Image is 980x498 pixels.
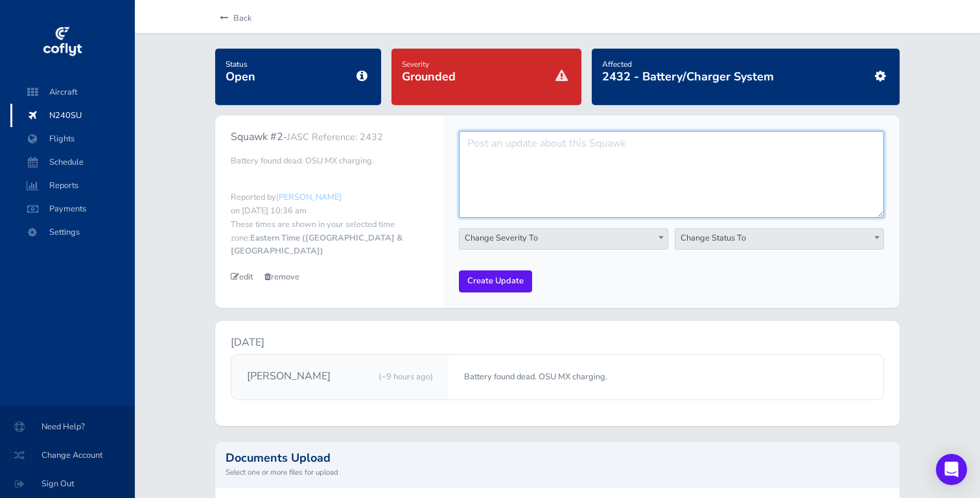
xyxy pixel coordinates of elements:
[459,270,532,292] input: Create Update
[231,337,885,349] h6: [DATE]
[449,355,883,399] div: Battery found dead. OSU MX charging.
[602,69,774,84] span: 2432 - Battery/Charger System
[23,127,122,150] span: Flights
[231,271,264,283] a: edit
[16,444,119,467] span: Change Account
[16,415,119,438] span: Need Help?
[936,454,967,485] div: Open Intercom Messenger
[23,104,122,127] span: N240SU
[283,130,383,143] small: -
[460,229,668,247] span: Change Severity To
[459,228,668,250] span: Change Severity To
[276,191,342,203] span: [PERSON_NAME]
[231,232,402,257] b: Eastern Time ([GEOGRAPHIC_DATA] & [GEOGRAPHIC_DATA])
[23,197,122,220] span: Payments
[379,370,433,383] span: (~9 hours ago)
[602,59,632,69] span: Affected
[264,271,299,283] a: remove
[216,4,251,32] a: Back
[231,191,428,217] p: Reported by on [DATE] 10:36 am
[287,130,383,143] a: JASC Reference: 2432
[16,472,119,495] span: Sign Out
[231,154,428,167] p: Battery found dead. OSU MX charging.
[247,369,331,383] h6: [PERSON_NAME]
[23,174,122,197] span: Reports
[231,131,428,143] h6: Squawk #2
[226,452,890,464] h2: Documents Upload
[23,220,122,244] span: Settings
[402,59,429,69] span: Severity
[231,271,253,283] span: edit
[41,23,84,62] img: coflyt logo
[226,466,890,478] small: Select one or more files for upload
[675,228,884,250] span: Change Status To
[226,59,248,69] span: Status
[231,218,428,257] p: These times are shown in your selected time zone:
[23,150,122,174] span: Schedule
[675,229,883,247] span: Change Status To
[402,69,456,84] span: Grounded
[226,69,255,84] span: Open
[23,80,122,104] span: Aircraft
